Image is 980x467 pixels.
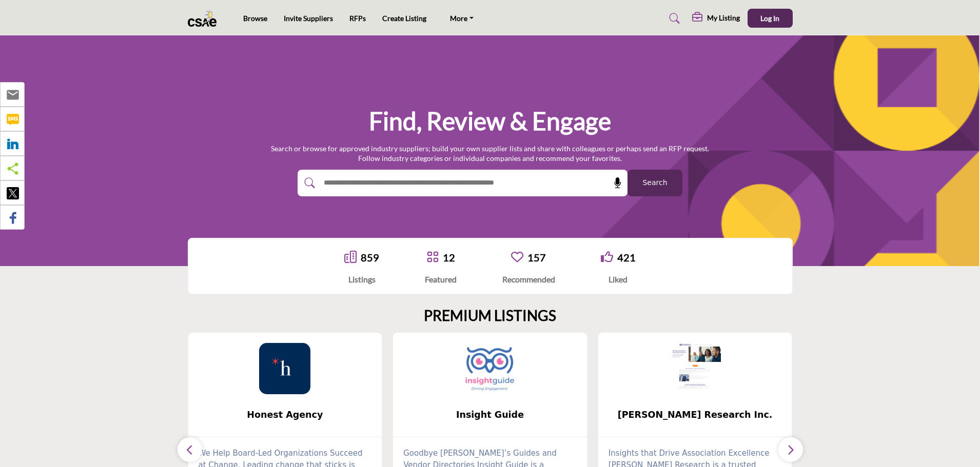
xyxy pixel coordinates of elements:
[502,273,555,286] div: Recommended
[188,401,382,429] a: Honest Agency
[692,12,740,25] div: My Listing
[425,273,457,286] div: Featured
[670,343,721,394] img: Bramm Research Inc.
[443,11,481,26] a: More
[344,273,379,286] div: Listings
[369,105,611,137] h1: Find, Review & Engage
[361,251,379,263] a: 859
[188,10,222,27] img: Site Logo
[642,177,667,188] span: Search
[204,408,367,421] span: Honest Agency
[408,401,572,429] b: Insight Guide
[408,408,572,421] span: Insight Guide
[601,273,636,286] div: Liked
[382,14,426,23] a: Create Listing
[598,401,792,429] a: [PERSON_NAME] Research Inc.
[271,144,709,164] p: Search or browse for approved industry suppliers; build your own supplier lists and share with co...
[511,251,523,265] a: Go to Recommended
[601,251,613,263] i: Go to Liked
[443,251,455,263] a: 12
[614,408,777,421] span: [PERSON_NAME] Research Inc.
[748,9,793,28] button: Log In
[243,14,267,23] a: Browse
[393,401,587,429] a: Insight Guide
[464,343,516,394] img: Insight Guide
[426,251,439,265] a: Go to Featured
[204,401,367,429] b: Honest Agency
[424,307,556,324] h2: PREMIUM LISTINGS
[628,170,682,196] button: Search
[707,13,740,23] h5: My Listing
[760,14,779,23] span: Log In
[527,251,546,263] a: 157
[259,343,310,394] img: Honest Agency
[617,251,636,263] a: 421
[659,10,687,27] a: Search
[349,14,366,23] a: RFPs
[284,14,333,23] a: Invite Suppliers
[614,401,777,429] b: Bramm Research Inc.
